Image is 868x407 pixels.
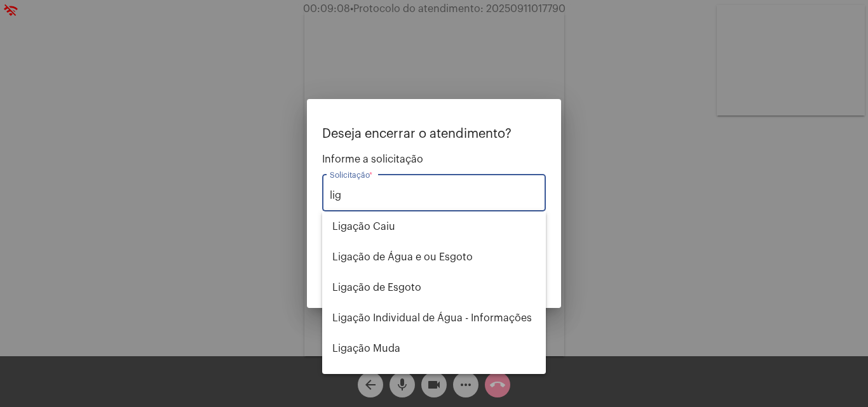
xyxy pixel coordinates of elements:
[332,272,536,303] span: Ligação de Esgoto
[330,190,538,201] input: Buscar solicitação
[322,127,546,141] p: Deseja encerrar o atendimento?
[332,242,536,272] span: Ligação de Água e ou Esgoto
[332,333,536,364] span: Ligação Muda
[322,154,546,165] span: Informe a solicitação
[332,364,536,394] span: Religação (informações sobre)
[332,303,536,333] span: Ligação Individual de Água - Informações
[332,211,536,242] span: Ligação Caiu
